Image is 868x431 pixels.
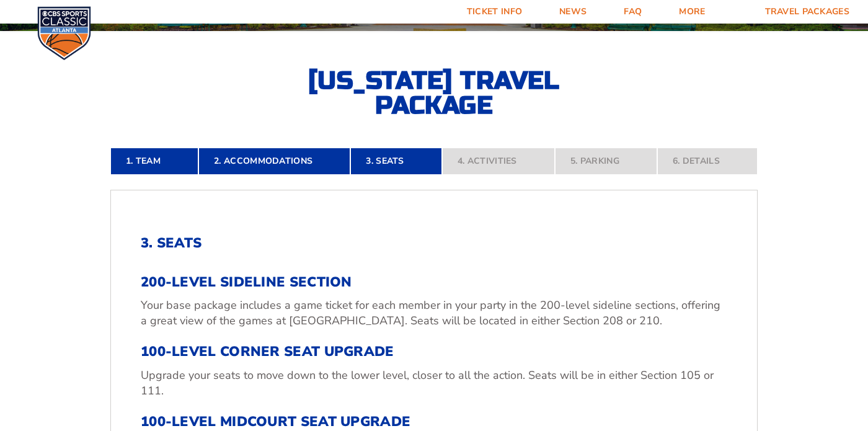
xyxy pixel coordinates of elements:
h3: 100-Level Midcourt Seat Upgrade [141,414,727,430]
h2: 3. Seats [141,235,727,251]
h2: [US_STATE] Travel Package [298,68,570,118]
p: Your base package includes a game ticket for each member in your party in the 200-level sideline ... [141,298,727,329]
a: 2. Accommodations [198,148,350,175]
p: Upgrade your seats to move down to the lower level, closer to all the action. Seats will be in ei... [141,368,727,399]
img: CBS Sports Classic [37,6,91,60]
h3: 100-Level Corner Seat Upgrade [141,344,727,360]
a: 1. Team [110,148,198,175]
h3: 200-Level Sideline Section [141,274,727,290]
